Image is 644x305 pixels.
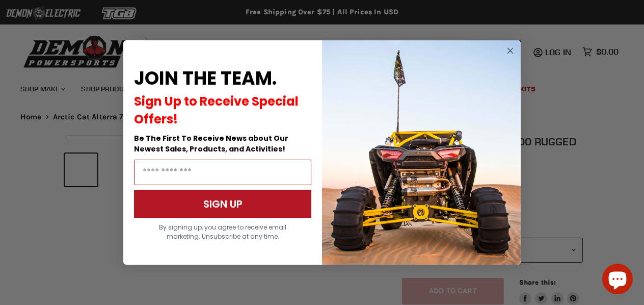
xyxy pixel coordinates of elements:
[134,190,311,218] button: SIGN UP
[159,223,286,241] span: By signing up, you agree to receive email marketing. Unsubscribe at any time.
[134,93,299,128] span: Sign Up to Receive Special Offers!
[504,44,517,57] button: Close dialog
[134,160,311,185] input: Email Address
[599,264,636,297] inbox-online-store-chat: Shopify online store chat
[134,65,277,91] span: JOIN THE TEAM.
[322,40,521,265] img: a9095488-b6e7-41ba-879d-588abfab540b.jpeg
[134,133,288,154] span: Be The First To Receive News about Our Newest Sales, Products, and Activities!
